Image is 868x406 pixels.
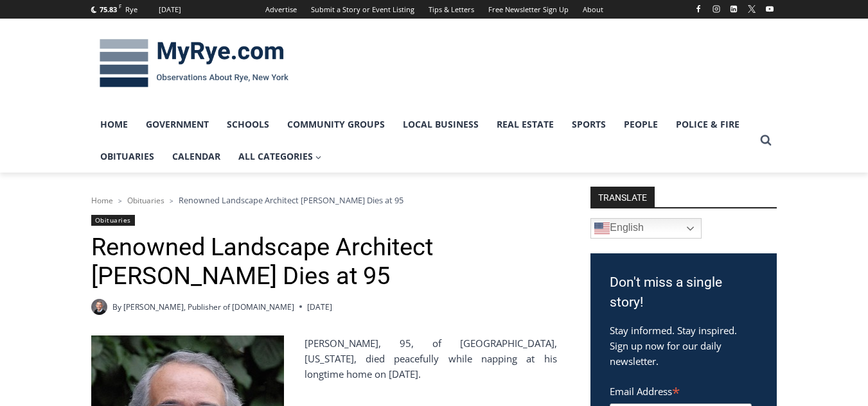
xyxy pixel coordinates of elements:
a: Government [137,108,218,140]
span: All Categories [238,149,322,164]
a: Obituaries [91,215,135,226]
nav: Primary Navigation [91,108,754,173]
span: F [119,3,121,10]
h1: Renowned Landscape Architect [PERSON_NAME] Dies at 95 [91,233,557,291]
a: YouTube [762,1,777,17]
a: Linkedin [726,1,741,17]
a: People [615,108,667,140]
p: [PERSON_NAME], 95, of [GEOGRAPHIC_DATA], [US_STATE], died peacefully while napping at his longtim... [91,335,557,382]
a: All Categories [229,140,331,173]
h3: Don't miss a single story! [610,273,757,313]
a: Home [91,108,137,140]
a: Obituaries [91,140,163,173]
span: By [112,301,121,313]
a: Home [91,195,113,206]
span: Renowned Landscape Architect [PERSON_NAME] Dies at 95 [179,194,403,206]
label: Email Address [610,378,752,402]
span: 75.83 [100,4,117,14]
div: [DATE] [159,4,181,15]
a: Sports [563,108,615,140]
a: Obituaries [127,195,164,206]
img: MyRye.com [91,30,297,97]
a: Real Estate [488,108,563,140]
a: English [590,218,702,239]
img: en [594,221,610,236]
a: [PERSON_NAME], Publisher of [DOMAIN_NAME] [123,301,294,312]
a: Calendar [163,140,229,173]
strong: TRANSLATE [590,187,655,207]
a: Community Groups [278,108,394,140]
nav: Breadcrumbs [91,194,557,207]
a: Facebook [691,1,706,17]
time: [DATE] [307,301,332,313]
span: > [118,196,122,205]
a: Schools [218,108,278,140]
span: > [170,196,173,205]
a: Instagram [709,1,724,17]
a: X [744,1,759,17]
a: Author image [91,299,107,315]
p: Stay informed. Stay inspired. Sign up now for our daily newsletter. [610,323,757,369]
a: Local Business [394,108,488,140]
a: Police & Fire [667,108,748,140]
div: Rye [125,4,137,15]
button: View Search Form [754,129,777,152]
